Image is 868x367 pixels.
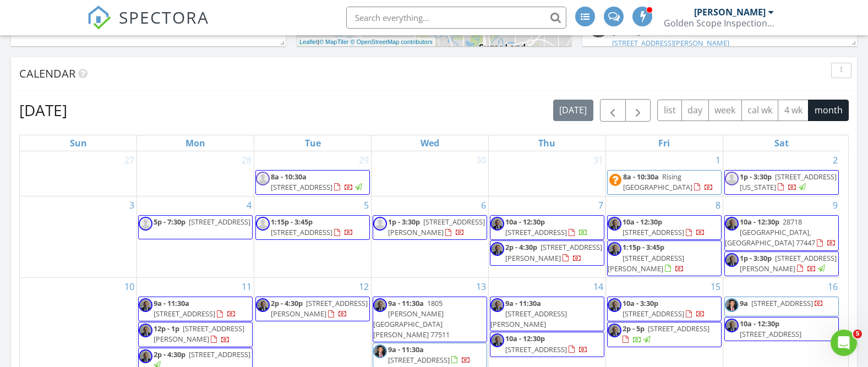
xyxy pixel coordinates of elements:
img: ngopictony001a.jpg [725,298,739,312]
iframe: Intercom live chat [831,330,857,356]
td: Go to July 28, 2025 [137,151,254,196]
a: Go to July 31, 2025 [591,151,605,169]
a: Go to August 11, 2025 [239,278,254,295]
span: 9a [740,298,748,308]
span: [STREET_ADDRESS][US_STATE] [740,172,837,192]
td: Go to July 27, 2025 [20,151,137,196]
a: Go to July 29, 2025 [357,151,371,169]
span: 9a - 11:30a [154,298,189,308]
a: 12p - 1p [STREET_ADDRESS][PERSON_NAME] [154,324,244,344]
a: Go to August 8, 2025 [713,196,723,214]
button: Next month [625,99,651,122]
span: 10a - 12:30p [623,217,662,227]
a: 9a - 11:30a 1805 [PERSON_NAME][GEOGRAPHIC_DATA][PERSON_NAME] 77511 [373,298,451,340]
span: [STREET_ADDRESS] [648,324,709,333]
a: 1p - 3:30p [STREET_ADDRESS][US_STATE] [724,170,839,195]
a: 10a - 12:30p [STREET_ADDRESS] [740,319,803,339]
a: Go to August 12, 2025 [357,278,371,295]
a: 2p - 4:30p [STREET_ADDRESS][PERSON_NAME] [490,240,604,265]
img: vi_tran__business_portrait.jpg [373,298,387,312]
a: 2p - 4:30p [STREET_ADDRESS][PERSON_NAME] [255,297,370,321]
img: vi_tran__business_portrait.jpg [139,324,152,337]
span: 1p - 3:30p [740,253,772,263]
a: Friday [656,135,672,151]
a: 10a - 3:30p [STREET_ADDRESS] [623,298,705,319]
td: Go to August 7, 2025 [488,196,605,278]
a: 2p - 4:30p [STREET_ADDRESS][PERSON_NAME] [271,298,368,319]
span: 1:15p - 3:45p [623,242,664,252]
a: 9a - 11:30a 1805 [PERSON_NAME][GEOGRAPHIC_DATA][PERSON_NAME] 77511 [373,297,487,342]
button: 4 wk [778,100,809,121]
img: vi_tran__business_portrait.jpg [139,349,152,363]
a: 10a - 12:30p [STREET_ADDRESS] [490,332,604,357]
a: 10a - 12:30p [STREET_ADDRESS] [607,215,722,240]
span: [STREET_ADDRESS] [189,217,250,227]
img: vi_tran__business_portrait.jpg [490,298,504,312]
img: vi_tran__business_portrait.jpg [725,253,739,267]
span: [STREET_ADDRESS][PERSON_NAME] [271,298,368,319]
a: Go to July 30, 2025 [474,151,488,169]
img: default-user-f0147aede5fd5fa78ca7ade42f37bd4542148d508eef1c3d3ea960f66861d68b.jpg [256,172,270,185]
span: 8a - 10:30a [623,172,659,182]
span: 9a - 11:30a [388,344,424,354]
a: 10a - 12:30p [STREET_ADDRESS] [623,217,705,237]
a: 10a - 12:30p [STREET_ADDRESS] [505,333,588,354]
span: 5 [853,330,862,338]
img: vi_tran__business_portrait.jpg [256,298,270,312]
span: 12p - 1p [154,324,179,333]
span: 1p - 3:30p [740,172,772,182]
img: vi_tran__business_portrait.jpg [725,319,739,332]
a: Go to August 3, 2025 [127,196,137,214]
span: [STREET_ADDRESS][PERSON_NAME] [154,324,244,344]
img: default-user-f0147aede5fd5fa78ca7ade42f37bd4542148d508eef1c3d3ea960f66861d68b.jpg [139,217,152,231]
span: [STREET_ADDRESS] [623,227,684,237]
button: list [657,100,682,121]
img: default-user-f0147aede5fd5fa78ca7ade42f37bd4542148d508eef1c3d3ea960f66861d68b.jpg [725,172,739,185]
img: ngopictony001a.jpg [373,344,387,358]
td: Go to July 29, 2025 [254,151,372,196]
span: 5p - 7:30p [154,217,185,227]
span: [STREET_ADDRESS][PERSON_NAME] [388,217,485,237]
h2: [DATE] [19,99,67,121]
span: 10a - 12:30p [740,217,779,227]
a: 1:15p - 3:45p [STREET_ADDRESS] [271,217,353,237]
a: 12p - 1p [STREET_ADDRESS][PERSON_NAME] [138,322,253,347]
img: default-user-f0147aede5fd5fa78ca7ade42f37bd4542148d508eef1c3d3ea960f66861d68b.jpg [373,217,387,231]
a: Go to August 16, 2025 [826,278,840,295]
a: [STREET_ADDRESS][PERSON_NAME] [612,38,729,48]
span: [STREET_ADDRESS][PERSON_NAME] [608,253,684,273]
a: 10a - 12:30p 28718 [GEOGRAPHIC_DATA], [GEOGRAPHIC_DATA] 77447 [725,217,836,248]
button: [DATE] [553,100,593,121]
td: Go to July 30, 2025 [372,151,489,196]
td: Go to August 1, 2025 [605,151,723,196]
span: [STREET_ADDRESS] [388,355,450,365]
a: 8a - 10:30a [STREET_ADDRESS] [255,170,370,195]
span: [STREET_ADDRESS] [189,349,250,359]
img: vi_tran__business_portrait.jpg [139,298,152,312]
a: 1p - 3:30p [STREET_ADDRESS][PERSON_NAME] [740,253,837,273]
button: day [681,100,709,121]
td: Go to August 4, 2025 [137,196,254,278]
td: Go to August 9, 2025 [723,196,840,278]
a: 9a - 11:30a [STREET_ADDRESS] [154,298,236,319]
button: month [808,100,849,121]
a: Go to August 4, 2025 [244,196,254,214]
td: Go to August 3, 2025 [20,196,137,278]
img: vi_tran__business_portrait.jpg [608,217,621,231]
span: 2p - 4:30p [271,298,303,308]
img: vi_tran__business_portrait.jpg [608,324,621,337]
span: Rising [GEOGRAPHIC_DATA] [623,172,692,192]
a: Go to August 2, 2025 [831,151,840,169]
a: 8a - 10:30a Rising [GEOGRAPHIC_DATA] [607,170,722,195]
span: 2p - 5p [623,324,645,333]
a: 2p - 5p [STREET_ADDRESS] [623,324,709,344]
a: 10a - 12:30p 28718 [GEOGRAPHIC_DATA], [GEOGRAPHIC_DATA] 77447 [724,215,839,251]
span: [STREET_ADDRESS][PERSON_NAME] [740,253,837,273]
span: [STREET_ADDRESS][PERSON_NAME] [505,242,602,262]
a: 8a - 10:30a Rising [GEOGRAPHIC_DATA] [623,172,713,192]
a: SPECTORA [87,15,209,38]
a: 9a [STREET_ADDRESS] [740,298,823,308]
a: 5p - 7:30p [STREET_ADDRESS] [138,215,253,239]
div: | [297,37,435,47]
a: Go to August 6, 2025 [479,196,488,214]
